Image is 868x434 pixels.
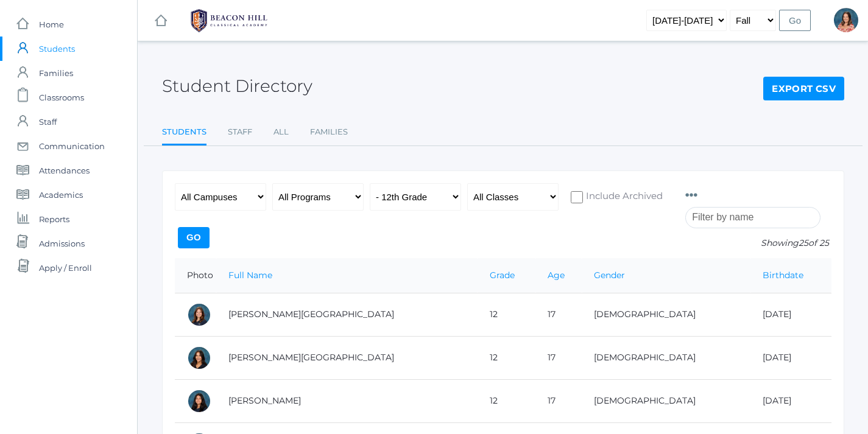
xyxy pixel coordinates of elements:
[750,293,831,336] td: [DATE]
[571,191,583,203] input: Include Archived
[228,270,272,281] a: Full Name
[582,379,750,422] td: [DEMOGRAPHIC_DATA]
[273,120,289,144] a: All
[750,379,831,422] td: [DATE]
[834,8,858,32] div: Jennifer Jenkins
[39,61,73,85] span: Families
[779,10,811,31] input: Go
[39,158,90,183] span: Attendances
[535,336,582,379] td: 17
[216,336,478,379] td: [PERSON_NAME][GEOGRAPHIC_DATA]
[582,293,750,336] td: [DEMOGRAPHIC_DATA]
[310,120,348,144] a: Families
[763,270,803,281] a: Birthdate
[594,270,625,281] a: Gender
[162,77,312,96] h2: Student Directory
[39,134,105,158] span: Communication
[583,189,663,205] span: Include Archived
[178,227,210,248] input: Go
[187,303,211,327] div: Charlotte Abdulla
[39,110,57,134] span: Staff
[478,336,535,379] td: 12
[39,231,85,256] span: Admissions
[187,346,211,370] div: Victoria Arellano
[490,270,515,281] a: Grade
[162,120,206,146] a: Students
[228,120,252,144] a: Staff
[39,256,92,280] span: Apply / Enroll
[685,207,820,228] input: Filter by name
[799,237,808,248] span: 25
[216,379,478,422] td: [PERSON_NAME]
[39,207,69,231] span: Reports
[535,379,582,422] td: 17
[763,77,844,101] a: Export CSV
[39,37,75,61] span: Students
[685,237,831,250] p: Showing of 25
[548,270,565,281] a: Age
[478,379,535,422] td: 12
[478,293,535,336] td: 12
[187,389,211,413] div: Isabella Arteaga
[535,293,582,336] td: 17
[582,336,750,379] td: [DEMOGRAPHIC_DATA]
[39,12,64,37] span: Home
[183,5,275,36] img: BHCALogos-05-308ed15e86a5a0abce9b8dd61676a3503ac9727e845dece92d48e8588c001991.png
[39,183,83,207] span: Academics
[750,336,831,379] td: [DATE]
[39,85,84,110] span: Classrooms
[175,258,216,293] th: Photo
[216,293,478,336] td: [PERSON_NAME][GEOGRAPHIC_DATA]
